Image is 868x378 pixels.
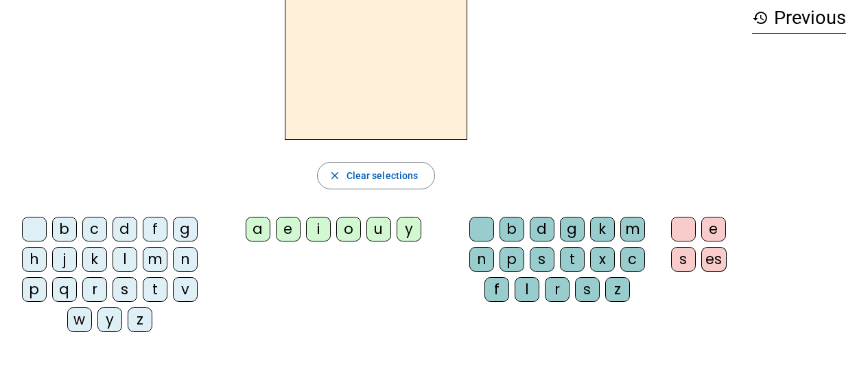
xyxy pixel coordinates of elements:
[620,247,645,272] div: c
[173,247,198,272] div: n
[22,247,47,272] div: h
[515,277,539,302] div: l
[128,307,152,332] div: z
[560,247,585,272] div: t
[276,217,301,241] div: e
[246,217,270,241] div: a
[113,217,137,241] div: d
[701,247,727,272] div: es
[52,217,77,241] div: b
[143,217,167,241] div: f
[590,217,615,241] div: k
[306,217,331,241] div: i
[366,217,391,241] div: u
[752,3,846,34] h3: Previous
[752,10,769,26] mat-icon: history
[590,247,615,272] div: x
[620,217,645,241] div: m
[500,247,524,272] div: p
[113,277,137,302] div: s
[113,247,137,272] div: l
[605,277,630,302] div: z
[575,277,600,302] div: s
[336,217,361,241] div: o
[143,247,167,272] div: m
[484,277,509,302] div: f
[671,247,696,272] div: s
[545,277,570,302] div: r
[397,217,421,241] div: y
[173,277,198,302] div: v
[173,217,198,241] div: g
[701,217,726,241] div: e
[22,277,47,302] div: p
[143,277,167,302] div: t
[469,247,494,272] div: n
[97,307,122,332] div: y
[530,217,554,241] div: d
[52,247,77,272] div: j
[52,277,77,302] div: q
[317,162,436,189] button: Clear selections
[560,217,585,241] div: g
[530,247,554,272] div: s
[82,247,107,272] div: k
[347,167,419,184] span: Clear selections
[67,307,92,332] div: w
[329,169,341,182] mat-icon: close
[82,277,107,302] div: r
[500,217,524,241] div: b
[82,217,107,241] div: c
